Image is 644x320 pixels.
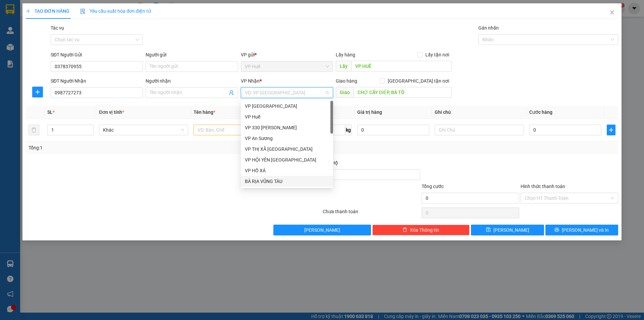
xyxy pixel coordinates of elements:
input: 0 [357,125,429,135]
img: icon [80,9,86,14]
div: SĐT Người Nhận [51,77,143,85]
button: plus [607,125,615,135]
label: Tác vụ [51,25,64,31]
div: VP gửi [241,51,333,58]
button: deleteXóa Thông tin [372,225,470,235]
div: VP THỊ XÃ QUẢNG TRỊ [241,144,333,154]
span: plus [33,89,43,95]
span: plus [26,9,31,13]
span: Giao [336,87,354,98]
span: Thu Hộ [323,160,338,166]
button: plus [32,87,43,97]
div: VP HỒ XÁ [245,167,329,174]
span: Lấy [336,61,351,72]
button: printer[PERSON_NAME] và In [545,225,618,235]
span: [GEOGRAPHIC_DATA] tận nơi [385,77,452,85]
span: Tên hàng [194,109,215,115]
input: VD: Bàn, Ghế [194,125,283,135]
label: Gán nhãn [478,25,499,31]
span: plus [607,127,615,133]
button: [PERSON_NAME] [273,225,371,235]
label: Hình thức thanh toán [521,184,565,189]
div: Người gửi [146,51,238,58]
span: Giá trị hàng [357,109,382,115]
span: printer [554,227,559,233]
span: Đơn vị tính [99,109,124,115]
span: close [609,10,615,15]
div: VP HỒ XÁ [241,165,333,176]
span: Cước hàng [529,109,552,115]
span: Khác [103,125,184,135]
span: delete [402,227,407,233]
span: Yêu cầu xuất hóa đơn điện tử [80,8,151,14]
span: Lấy tận nơi [423,51,452,58]
button: delete [29,125,39,135]
div: VP Huế [245,113,329,121]
div: VP An Sương [241,133,333,144]
span: [PERSON_NAME] [304,226,340,234]
div: VP HỘI YÊN [GEOGRAPHIC_DATA] [245,156,329,164]
div: VP 330 [PERSON_NAME] [245,124,329,131]
span: Giao hàng [336,78,357,84]
span: [PERSON_NAME] [493,226,529,234]
input: Dọc đường [351,61,452,72]
button: save[PERSON_NAME] [471,225,544,235]
div: VP An Sương [245,135,329,142]
th: Ghi chú [432,106,527,119]
div: VP Đà Lạt [241,101,333,111]
span: save [486,227,491,233]
div: Chưa thanh toán [322,208,421,220]
span: kg [345,125,352,135]
input: Ghi Chú [435,125,524,135]
div: Tổng: 1 [29,144,249,151]
div: VP HỘI YÊN HẢI LĂNG [241,154,333,165]
input: Dọc đường [354,87,452,98]
span: VP Huế [245,61,329,72]
span: TẠO ĐƠN HÀNG [26,8,69,14]
div: VP [GEOGRAPHIC_DATA] [245,102,329,110]
span: SL [47,109,53,115]
div: Người nhận [146,77,238,85]
span: Lấy hàng [336,52,355,57]
span: Xóa Thông tin [410,226,439,234]
div: BÀ RỊA VŨNG TÀU [241,176,333,187]
div: BÀ RỊA VŨNG TÀU [245,178,329,185]
span: user-add [229,90,234,95]
div: VP 330 Lê Duẫn [241,122,333,133]
span: Tổng cước [422,184,444,189]
div: VP THỊ XÃ [GEOGRAPHIC_DATA] [245,145,329,153]
button: Close [603,3,622,22]
div: SĐT Người Gửi [51,51,143,58]
span: [PERSON_NAME] và In [562,226,609,234]
div: VP Huế [241,111,333,122]
span: VP Nhận [241,78,260,84]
